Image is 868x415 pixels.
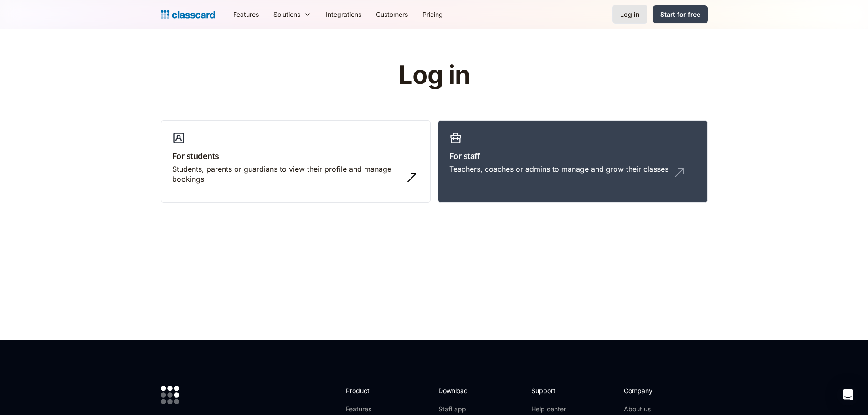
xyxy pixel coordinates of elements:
div: Teachers, coaches or admins to manage and grow their classes [449,164,668,174]
a: Logo [161,8,215,21]
div: Log in [620,10,640,19]
h3: For staff [449,150,696,162]
a: Customers [369,4,415,25]
a: For staffTeachers, coaches or admins to manage and grow their classes [438,120,708,203]
a: Features [346,405,395,414]
a: Staff app [438,405,476,414]
a: Features [226,4,266,25]
a: About us [624,405,684,414]
a: Start for free [653,5,708,23]
a: Help center [531,405,568,414]
div: Solutions [266,4,318,25]
a: Integrations [318,4,369,25]
h3: For students [172,150,419,162]
a: Log in [612,5,647,24]
h2: Product [346,386,395,395]
a: Pricing [415,4,450,25]
div: Solutions [273,10,300,19]
h1: Log in [289,61,579,89]
a: For studentsStudents, parents or guardians to view their profile and manage bookings [161,120,431,203]
div: Open Intercom Messenger [837,384,859,406]
h2: Download [438,386,476,395]
div: Students, parents or guardians to view their profile and manage bookings [172,164,401,184]
h2: Company [624,386,684,395]
div: Start for free [660,10,700,19]
h2: Support [531,386,568,395]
